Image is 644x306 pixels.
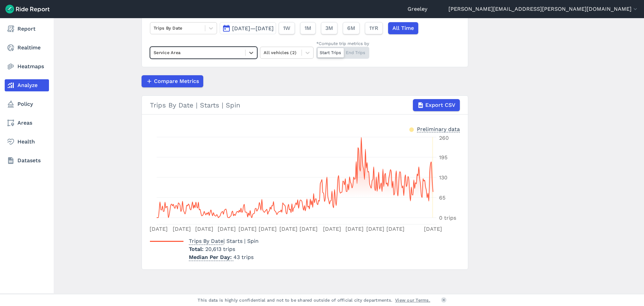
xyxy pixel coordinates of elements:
button: 1W [279,22,295,34]
div: Preliminary data [417,125,460,132]
tspan: [DATE] [259,226,277,232]
button: All Time [388,22,418,34]
span: 1W [283,24,290,32]
tspan: 130 [439,174,447,181]
span: Median Per Day [189,252,233,261]
img: Ride Report [5,5,50,13]
tspan: 195 [439,154,447,161]
tspan: [DATE] [386,226,405,232]
div: Trips By Date | Starts | Spin [150,99,460,111]
span: Export CSV [425,101,455,109]
tspan: [DATE] [345,226,364,232]
span: 20,613 trips [205,246,235,252]
span: Compare Metrics [154,77,199,85]
tspan: [DATE] [150,226,168,232]
tspan: 260 [439,135,449,141]
tspan: [DATE] [238,226,257,232]
span: 1M [305,24,311,32]
button: Export CSV [413,99,460,111]
span: 3M [325,24,333,32]
a: Realtime [5,42,49,54]
button: Compare Metrics [142,75,203,87]
span: | Starts | Spin [189,238,259,244]
a: Heatmaps [5,60,49,73]
button: 3M [321,22,337,34]
span: All Time [392,24,414,32]
a: View our Terms. [395,297,430,303]
a: Analyze [5,79,49,91]
a: Datasets [5,155,49,167]
button: [PERSON_NAME][EMAIL_ADDRESS][PERSON_NAME][DOMAIN_NAME] [448,5,639,13]
tspan: 65 [439,194,445,201]
tspan: [DATE] [195,226,213,232]
tspan: [DATE] [300,226,318,232]
tspan: [DATE] [279,226,298,232]
button: [DATE]—[DATE] [220,22,276,34]
tspan: 0 trips [439,215,456,221]
a: Policy [5,98,49,110]
span: 6M [347,24,355,32]
button: 1YR [365,22,383,34]
tspan: [DATE] [173,226,191,232]
button: 1M [300,22,316,34]
button: 6M [343,22,360,34]
a: Health [5,136,49,148]
a: Areas [5,117,49,129]
p: 43 trips [189,253,259,261]
span: Total [189,246,205,252]
tspan: [DATE] [424,226,442,232]
tspan: [DATE] [366,226,384,232]
span: 1YR [369,24,378,32]
tspan: [DATE] [218,226,236,232]
span: [DATE]—[DATE] [232,25,274,32]
a: Greeley [408,5,427,13]
tspan: [DATE] [323,226,341,232]
div: *Compute trip metrics by [316,40,369,47]
a: Report [5,23,49,35]
span: Trips By Date [189,236,223,245]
